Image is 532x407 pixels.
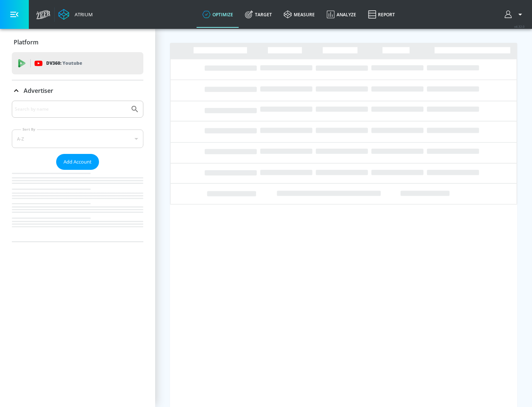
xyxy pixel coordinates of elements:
div: Advertiser [12,101,143,242]
div: Advertiser [12,80,143,101]
a: Target [239,1,278,28]
button: Add Account [56,154,99,170]
div: Platform [12,32,143,53]
span: Add Account [64,158,92,166]
a: Atrium [58,9,93,20]
a: Report [362,1,401,28]
p: Platform [14,38,38,46]
p: Advertiser [24,87,53,95]
div: DV360: Youtube [12,52,143,74]
a: measure [278,1,321,28]
a: Analyze [321,1,362,28]
p: Youtube [62,59,82,67]
span: v 4.32.0 [514,24,525,28]
p: DV360: [46,59,82,67]
nav: list of Advertiser [12,170,143,242]
div: Atrium [72,11,93,18]
input: Search by name [15,104,127,114]
div: A-Z [12,129,143,148]
label: Sort By [21,127,37,132]
a: optimize [197,1,239,28]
